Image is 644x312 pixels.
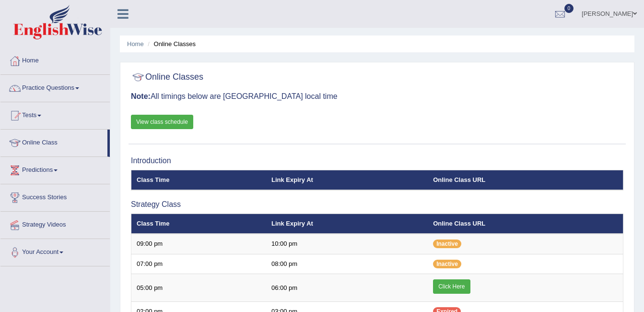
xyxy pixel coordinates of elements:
th: Class Time [131,214,266,234]
b: Note: [131,92,151,100]
a: Practice Questions [0,75,110,99]
h3: All timings below are [GEOGRAPHIC_DATA] local time [131,92,623,101]
a: Your Account [0,239,110,263]
a: Success Stories [0,184,110,208]
td: 06:00 pm [266,274,428,302]
th: Link Expiry At [266,214,428,234]
a: Home [0,48,110,72]
td: 10:00 pm [266,234,428,254]
a: Click Here [433,279,470,294]
th: Online Class URL [428,170,623,190]
h3: Strategy Class [131,200,623,209]
span: 0 [564,4,574,13]
td: 07:00 pm [131,254,266,274]
a: Strategy Videos [0,212,110,236]
a: Tests [0,102,110,126]
td: 08:00 pm [266,254,428,274]
span: Inactive [433,240,461,248]
a: View class schedule [131,115,193,129]
td: 09:00 pm [131,234,266,254]
h3: Introduction [131,156,623,165]
h2: Online Classes [131,70,203,84]
a: Home [127,40,144,48]
span: Inactive [433,260,461,268]
th: Class Time [131,170,266,190]
a: Online Class [0,130,107,154]
a: Predictions [0,157,110,181]
td: 05:00 pm [131,274,266,302]
li: Online Classes [145,39,196,48]
th: Online Class URL [428,214,623,234]
th: Link Expiry At [266,170,428,190]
